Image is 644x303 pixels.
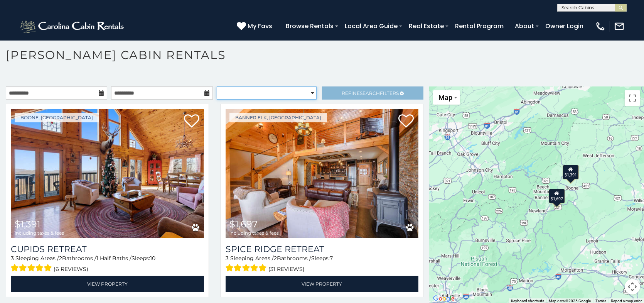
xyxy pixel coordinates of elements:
span: 3 [226,255,229,262]
a: Rental Program [451,19,507,33]
a: Local Area Guide [341,19,401,33]
span: 1 Half Baths / [96,255,131,262]
span: Refine Filters [342,90,399,96]
div: Sleeping Areas / Bathrooms / Sleeps: [11,254,204,274]
a: RefineSearchFilters [322,86,423,100]
img: White-1-2.png [19,19,126,34]
img: phone-regular-white.png [595,21,606,32]
a: View Property [226,276,419,292]
a: Report a map error [611,299,642,303]
a: Cupids Retreat $1,391 including taxes & fees [11,109,204,238]
button: Toggle fullscreen view [625,90,640,106]
a: Spice Ridge Retreat [226,244,419,254]
a: View Property [11,276,204,292]
span: 2 [274,255,277,262]
a: My Favs [237,21,274,31]
img: mail-regular-white.png [614,21,625,32]
a: Cupids Retreat [11,244,204,254]
button: Change map style [433,90,460,105]
a: Browse Rentals [282,19,337,33]
span: 10 [150,255,155,262]
div: $1,391 [563,165,579,179]
span: My Favs [248,21,272,31]
div: $1,697 [548,189,565,203]
button: Map camera controls [625,279,640,295]
span: Search [360,90,380,96]
a: Add to favorites [184,113,199,130]
span: 3 [11,255,14,262]
img: Spice Ridge Retreat [226,109,419,238]
span: $1,391 [15,218,40,230]
span: 7 [330,255,333,262]
span: 2 [59,255,62,262]
span: including taxes & fees [229,230,279,235]
span: (6 reviews) [54,264,89,274]
span: including taxes & fees [15,230,64,235]
span: Map data ©2025 Google [549,299,591,303]
span: (31 reviews) [268,264,305,274]
a: Real Estate [405,19,448,33]
div: Sleeping Areas / Bathrooms / Sleeps: [226,254,419,274]
span: Map [438,93,452,102]
a: Owner Login [541,19,587,33]
a: Boone, [GEOGRAPHIC_DATA] [15,113,99,122]
a: About [511,19,538,33]
a: Terms (opens in new tab) [595,299,606,303]
a: Add to favorites [398,113,414,130]
span: $1,697 [229,218,258,230]
a: Banner Elk, [GEOGRAPHIC_DATA] [229,113,327,122]
a: Spice Ridge Retreat $1,697 including taxes & fees [226,109,419,238]
img: Cupids Retreat [11,109,204,238]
